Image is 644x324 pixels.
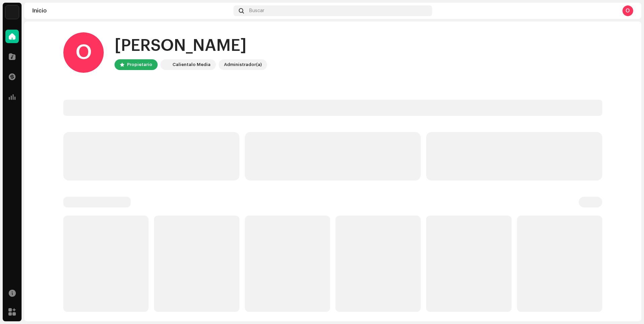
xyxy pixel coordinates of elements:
[5,5,19,19] img: 4d5a508c-c80f-4d99-b7fb-82554657661d
[224,61,262,69] div: Administrador(a)
[115,35,267,57] div: [PERSON_NAME]
[622,5,633,16] div: O
[127,61,152,69] div: Propietario
[249,8,264,13] span: Buscar
[32,8,231,13] div: Inicio
[63,32,104,73] div: O
[172,61,211,69] div: Calientalo Media
[162,61,170,69] img: 4d5a508c-c80f-4d99-b7fb-82554657661d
